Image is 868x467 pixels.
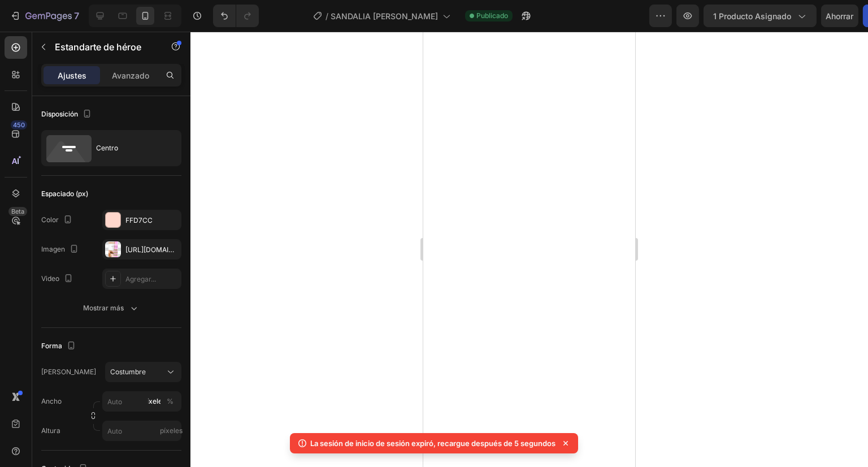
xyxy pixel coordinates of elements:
font: [PERSON_NAME] [41,367,96,376]
font: SANDALIA [PERSON_NAME] [331,11,438,21]
font: Centro [96,144,118,152]
font: Publicar [800,11,831,21]
button: 1 producto asignado [631,5,744,27]
input: píxeles% [102,391,181,412]
font: píxeles [143,397,166,405]
font: Beta [11,207,24,215]
font: Forma [41,341,62,350]
font: Estandarte de héroe [55,41,141,53]
font: Publicado [476,11,508,20]
button: Publicar [790,5,840,27]
font: / [325,11,328,21]
font: % [167,397,173,405]
font: Altura [41,426,60,435]
font: Color [41,215,59,224]
font: [URL][DOMAIN_NAME] [125,245,198,254]
font: Avanzado [112,71,149,80]
button: 7 [5,5,84,27]
font: Ahorrar [753,11,781,21]
button: píxeles [163,395,177,408]
font: 1 producto asignado [640,11,718,21]
div: Deshacer/Rehacer [213,5,259,27]
font: FFD7CC [125,216,153,224]
font: Costumbre [110,367,146,376]
input: píxeles [102,421,181,441]
font: Mostrar más [83,304,124,312]
font: Imagen [41,245,65,253]
font: La sesión de inicio de sesión expiró, recargue después de 5 segundos [310,439,555,448]
font: Ancho [41,397,62,405]
button: Ahorrar [748,5,785,27]
font: 7 [74,10,79,21]
button: % [147,395,161,408]
button: Mostrar más [41,298,181,318]
font: Ajustes [58,71,86,80]
iframe: Área de diseño [423,32,635,467]
font: píxeles [160,426,183,435]
font: Disposición [41,110,78,118]
button: Costumbre [105,362,181,382]
font: Video [41,274,59,283]
p: Estandarte de héroe [55,40,151,54]
font: Espaciado (px) [41,189,88,198]
font: 450 [13,121,25,129]
font: Agregar... [125,275,156,283]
